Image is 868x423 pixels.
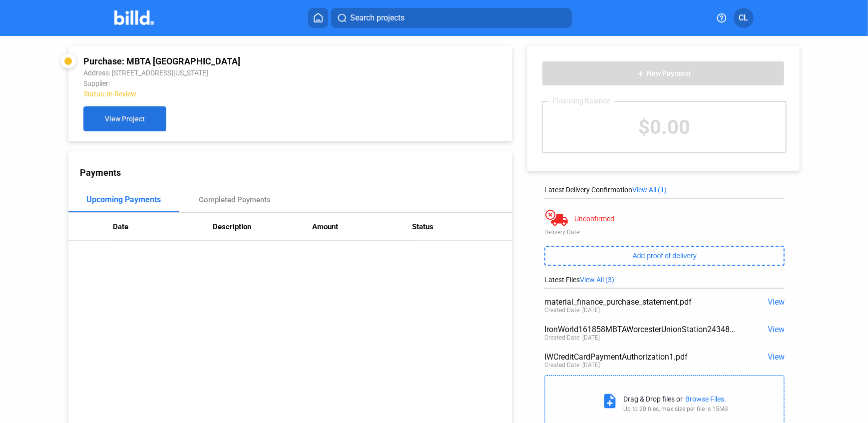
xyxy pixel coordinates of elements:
[685,395,726,403] div: Browse Files.
[544,352,737,362] div: IWCreditCardPaymentAuthorization1.pdf
[80,167,512,178] div: Payments
[580,276,614,284] span: View All (3)
[544,362,600,369] div: Created Date: [DATE]
[544,307,600,314] div: Created Date: [DATE]
[633,252,697,260] span: Add proof of delivery
[199,195,271,204] div: Completed Payments
[544,334,600,341] div: Created Date: [DATE]
[632,186,667,194] span: View All (1)
[548,97,615,105] div: Financing Balance
[601,393,618,410] mat-icon: note_add
[544,276,785,284] div: Latest Files
[113,213,213,241] th: Date
[768,352,785,362] span: View
[331,8,572,28] button: Search projects
[213,213,313,241] th: Description
[83,90,415,98] div: Status: In Review
[768,325,785,334] span: View
[647,70,691,78] span: New Payment
[542,61,785,86] button: New Payment
[114,10,154,25] img: Billd Company Logo
[768,297,785,307] span: View
[86,195,161,204] div: Upcoming Payments
[83,79,415,87] div: Supplier:
[544,325,737,334] div: IronWorld161858MBTAWorcesterUnionStation24348.16.pdf
[313,213,413,241] th: Amount
[83,56,415,66] div: Purchase: MBTA [GEOGRAPHIC_DATA]
[734,8,754,28] button: CL
[544,229,785,236] div: Delivery Date:
[636,70,644,78] mat-icon: add
[543,102,786,152] div: $0.00
[83,69,415,77] div: Address: [STREET_ADDRESS][US_STATE]
[350,12,405,24] span: Search projects
[739,12,749,24] span: CL
[574,215,614,223] div: Unconfirmed
[105,115,145,123] span: View Project
[412,213,512,241] th: Status
[544,246,785,266] button: Add proof of delivery
[544,186,785,194] div: Latest Delivery Confirmation
[544,297,737,307] div: material_finance_purchase_statement.pdf
[623,406,728,413] div: Up to 20 files, max size per file is 15MB
[83,106,166,131] button: View Project
[623,395,683,403] div: Drag & Drop files or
